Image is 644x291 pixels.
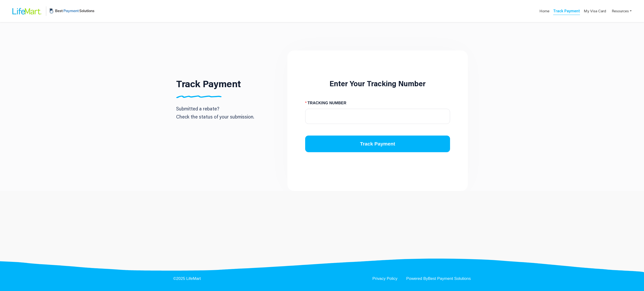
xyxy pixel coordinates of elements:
h1: Track Payment [176,79,241,88]
img: LifeMart Logo [9,4,44,19]
div: © 2025 LifeMart [173,277,201,281]
button: Track Payment [305,136,450,152]
img: BPS Logo [48,3,96,19]
h2: Enter Your Tracking Number [305,80,450,87]
p: Submitted a rebate? Check the status of your submission. [176,105,254,121]
span: Track Payment [360,140,395,148]
a: Track Payment [553,8,580,15]
a: LifeMart LogoBPS Logo [9,3,96,19]
a: Resources [612,6,632,16]
img: Divider [176,95,222,98]
a: Home [539,8,549,15]
a: Powered ByBest Payment Solutions [406,277,471,281]
a: My Visa Card [584,6,606,16]
a: Privacy Policy [373,277,398,281]
span: TRACKING NUMBER [308,99,346,107]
